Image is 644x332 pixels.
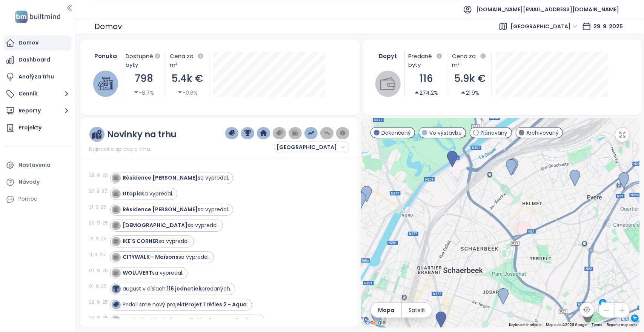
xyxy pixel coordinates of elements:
[113,207,118,212] img: icon
[229,130,235,137] img: price-tag-dark-blue.png
[113,318,118,323] img: icon
[510,21,578,32] span: Brussels
[113,238,118,244] img: icon
[381,129,411,137] span: Dokončený
[113,175,118,180] img: icon
[363,318,388,327] img: Google
[452,71,488,86] div: 5.9k €
[18,123,41,132] div: Projekty
[126,71,162,86] div: 798
[89,283,108,290] div: 01. 9. 25
[380,76,395,91] img: wallet
[340,130,346,137] img: information-circle.png
[123,190,174,198] div: sa vypredal.
[177,89,198,97] div: -0.6%
[277,141,345,153] span: Brussels
[18,194,37,204] div: Pomoc
[170,52,197,69] div: Cena za m²
[409,52,444,69] div: Predané byty
[107,130,177,139] div: Novinky na trhu
[123,174,198,181] strong: Résidence [PERSON_NAME]
[113,302,118,307] img: icon
[126,52,162,69] div: Dostupné byty
[167,285,202,292] strong: 116 jednotiek
[89,145,152,153] span: Najnovšie správy o trhu.
[18,177,40,187] div: Návody
[89,251,108,258] div: 11. 9. 25
[123,317,146,324] strong: Latérale
[4,86,71,101] button: Cenník
[98,76,113,91] img: house
[402,303,432,318] button: Satelit
[93,52,118,60] div: Ponuka
[134,90,139,95] span: caret-down
[18,160,51,170] div: Nastavenia
[123,206,229,214] div: sa vypredal.
[308,130,315,137] img: price-increases.png
[89,299,108,306] div: 26. 8. 25
[113,286,118,291] img: icon
[89,315,108,321] div: 24. 8. 25
[89,188,108,195] div: 27. 9. 25
[324,130,330,137] img: price-decreases.png
[123,221,219,229] div: sa vypredal.
[183,317,260,324] strong: volledig uitgeruste keukens
[4,52,71,68] a: Dashboard
[185,301,247,308] strong: Projet Trèfles 2 - Aqua
[18,55,50,65] div: Dashboard
[461,90,466,95] span: caret-up
[18,38,38,48] div: Domov
[4,120,71,135] a: Projekty
[123,253,179,261] strong: CITYWALK - Maisons
[113,254,118,260] img: icon
[526,129,559,137] span: Archivovaný
[89,172,108,179] div: 28. 9. 25
[123,253,210,261] div: sa vypredal.
[123,237,159,245] strong: IKE´S CORNER
[113,270,118,275] img: icon
[429,129,462,137] span: Vo výstavbe
[509,322,542,327] button: Keyboard shortcuts
[409,306,425,314] span: Satelit
[89,220,108,226] div: 20. 9. 25
[123,237,190,245] div: sa vypredal.
[481,129,508,137] span: Plánovaný
[414,90,420,95] span: caret-up
[123,317,261,324] div: pridaná zľava: .
[607,323,637,327] a: Report a map error
[94,20,122,33] div: Domov
[123,269,184,277] div: sa vypredal.
[375,52,401,60] div: Dopyt
[371,303,401,318] button: Mapa
[92,130,101,139] img: ruler
[363,318,388,327] a: Open this area in Google Maps (opens a new window)
[546,323,587,327] span: Map data ©2025 Google
[89,235,108,242] div: 16. 9. 25
[123,269,152,277] strong: WOLUVERT
[13,9,63,25] img: logo
[292,130,299,137] img: wallet-dark-grey.png
[476,0,619,18] span: [DOMAIN_NAME][EMAIL_ADDRESS][DOMAIN_NAME]
[414,89,438,97] div: 274.2%
[276,130,283,137] img: price-tag-grey.png
[592,323,603,327] a: Terms (opens in new tab)
[113,191,118,196] img: icon
[123,221,188,229] strong: [DEMOGRAPHIC_DATA]
[461,89,479,97] div: 21.9%
[89,267,108,274] div: 07. 9. 25
[4,192,71,207] div: Pomoc
[244,130,251,137] img: trophy-dark-blue.png
[123,206,198,213] strong: Résidence [PERSON_NAME]
[170,71,206,86] div: 5.4k €
[123,190,142,197] strong: Utopia
[4,175,71,190] a: Návody
[593,23,623,30] span: 29. 9. 2025
[4,158,71,173] a: Nastavenia
[260,130,267,137] img: home-dark-blue.png
[134,89,154,97] div: -8.7%
[452,52,488,69] div: Cena za m²
[123,285,232,293] div: august v číslach: predaných.
[4,35,71,51] a: Domov
[4,69,71,85] a: Analýza trhu
[18,72,54,81] div: Analýza trhu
